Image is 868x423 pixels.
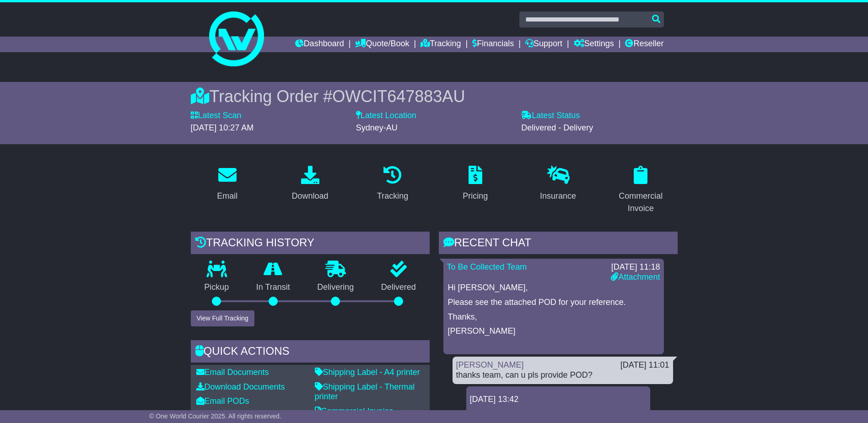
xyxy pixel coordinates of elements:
[448,298,659,308] p: Please see the attached POD for your reference.
[355,37,409,52] a: Quote/Book
[191,111,242,121] label: Latest Scan
[620,360,669,370] div: [DATE] 11:01
[470,395,647,405] div: [DATE] 13:42
[196,382,285,391] a: Download Documents
[304,282,368,293] p: Delivering
[149,412,281,420] span: © One World Courier 2025. All rights reserved.
[448,283,659,293] p: Hi [PERSON_NAME],
[447,262,527,271] a: To Be Collected Team
[456,370,669,380] div: thanks team, can u pls provide POD?
[196,396,249,406] a: Email PODs
[421,37,461,52] a: Tracking
[456,360,524,369] a: [PERSON_NAME]
[191,340,430,365] div: Quick Actions
[315,407,394,416] a: Commercial Invoice
[211,163,243,206] a: Email
[574,37,614,52] a: Settings
[611,262,660,272] div: [DATE] 11:18
[196,368,269,377] a: Email Documents
[217,190,237,202] div: Email
[625,37,663,52] a: Reseller
[448,312,659,322] p: Thanks,
[286,163,334,206] a: Download
[521,111,580,121] label: Latest Status
[457,163,494,206] a: Pricing
[191,310,254,326] button: View Full Tracking
[540,190,576,202] div: Insurance
[191,123,254,132] span: [DATE] 10:27 AM
[291,190,328,202] div: Download
[243,282,304,293] p: In Transit
[332,87,465,106] span: OWCIT647883AU
[611,272,660,282] a: Attachment
[463,190,488,202] div: Pricing
[534,163,582,206] a: Insurance
[191,232,430,256] div: Tracking history
[295,37,344,52] a: Dashboard
[525,37,562,52] a: Support
[371,163,414,206] a: Tracking
[191,282,243,293] p: Pickup
[377,190,408,202] div: Tracking
[472,37,514,52] a: Financials
[367,282,430,293] p: Delivered
[191,87,678,106] div: Tracking Order #
[604,163,678,218] a: Commercial Invoice
[439,232,678,256] div: RECENT CHAT
[610,190,672,215] div: Commercial Invoice
[315,368,420,377] a: Shipping Label - A4 printer
[356,123,398,132] span: Sydney-AU
[315,382,415,401] a: Shipping Label - Thermal printer
[448,326,659,336] p: [PERSON_NAME]
[521,123,593,132] span: Delivered - Delivery
[356,111,416,121] label: Latest Location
